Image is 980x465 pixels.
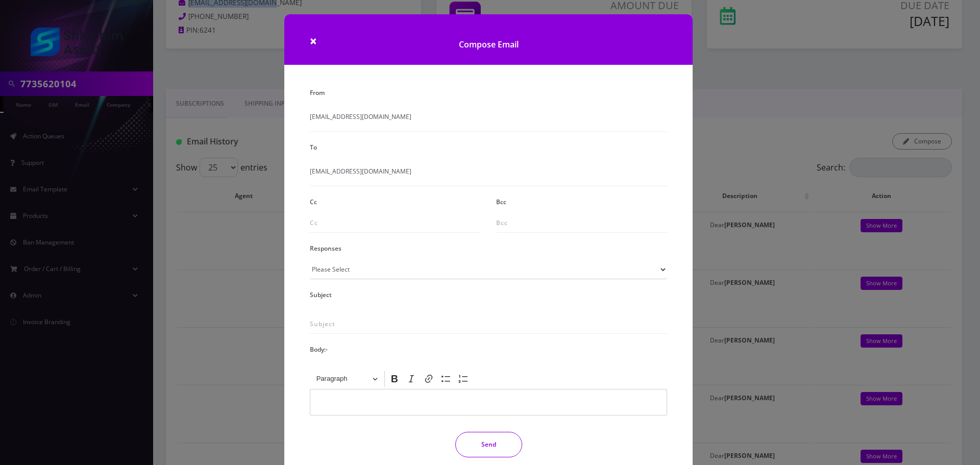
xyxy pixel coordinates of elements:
[310,85,325,100] label: From
[310,287,332,302] label: Subject
[312,371,382,387] button: Paragraph, Heading
[496,194,506,209] label: Bcc
[310,140,317,155] label: To
[284,14,693,65] h1: Compose Email
[310,213,481,233] input: Cc
[310,369,667,388] div: Editor toolbar
[310,32,317,49] span: ×
[310,342,328,357] label: Body:-
[316,373,370,385] span: Paragraph
[455,432,522,457] button: Send
[310,167,667,186] span: [EMAIL_ADDRESS][DOMAIN_NAME]
[310,35,317,47] button: Close
[310,314,667,334] input: Subject
[310,389,667,416] div: Editor editing area: main. Press Alt+0 for help.
[310,241,341,256] label: Responses
[310,112,667,132] span: [EMAIL_ADDRESS][DOMAIN_NAME]
[496,213,667,233] input: Bcc
[310,194,317,209] label: Cc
